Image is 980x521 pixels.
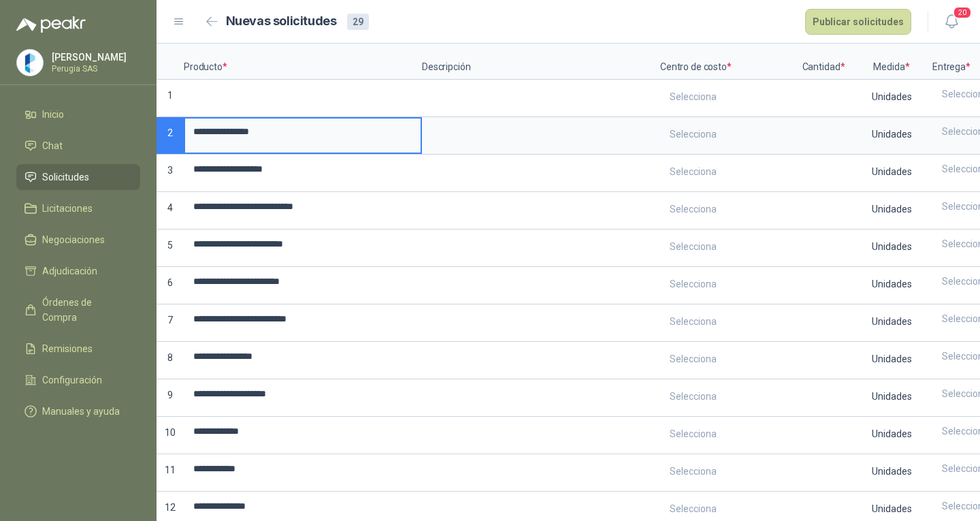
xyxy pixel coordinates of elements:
[42,404,120,419] span: Manuales y ayuda
[157,80,184,117] p: 1
[953,6,972,19] span: 20
[226,12,337,31] h2: Nuevas solicitudes
[157,342,184,379] p: 8
[16,367,140,393] a: Configuración
[157,304,184,342] p: 7
[852,306,931,337] div: Unidades
[16,258,140,284] a: Adjudicación
[16,289,140,330] a: Órdenes de Compra
[661,306,795,337] div: Selecciona
[157,155,184,192] p: 3
[852,343,931,375] div: Unidades
[852,381,931,412] div: Unidades
[157,267,184,304] p: 6
[796,44,851,80] p: Cantidad
[851,44,932,80] p: Medida
[661,231,795,262] div: Selecciona
[661,343,795,375] div: Selecciona
[157,192,184,230] p: 4
[347,14,369,30] div: 29
[42,170,89,185] span: Solicitudes
[52,65,137,73] p: Perugia SAS
[16,398,140,424] a: Manuales y ayuda
[661,268,795,300] div: Selecciona
[852,193,931,225] div: Unidades
[42,232,105,247] span: Negociaciones
[42,201,93,216] span: Licitaciones
[184,44,422,80] p: Producto
[852,268,931,300] div: Unidades
[939,10,964,34] button: 20
[42,138,63,153] span: Chat
[422,44,660,80] p: Descripción
[661,119,795,150] div: Selecciona
[660,44,796,80] p: Centro de costo
[157,230,184,267] p: 5
[661,156,795,187] div: Selecciona
[157,454,184,492] p: 11
[16,164,140,190] a: Solicitudes
[42,373,102,388] span: Configuración
[16,133,140,159] a: Chat
[661,193,795,225] div: Selecciona
[661,81,795,112] div: Selecciona
[17,50,43,76] img: Company Logo
[805,9,911,35] button: Publicar solicitudes
[852,231,931,262] div: Unidades
[42,341,93,356] span: Remisiones
[52,52,137,62] p: [PERSON_NAME]
[852,81,931,112] div: Unidades
[661,381,795,412] div: Selecciona
[16,336,140,362] a: Remisiones
[852,156,931,187] div: Unidades
[157,379,184,417] p: 9
[661,418,795,449] div: Selecciona
[42,295,127,325] span: Órdenes de Compra
[661,456,795,487] div: Selecciona
[16,195,140,221] a: Licitaciones
[852,119,931,150] div: Unidades
[42,264,97,279] span: Adjudicación
[852,418,931,449] div: Unidades
[16,16,86,33] img: Logo peakr
[157,417,184,454] p: 10
[852,456,931,487] div: Unidades
[16,101,140,127] a: Inicio
[16,227,140,253] a: Negociaciones
[157,117,184,155] p: 2
[42,107,64,122] span: Inicio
